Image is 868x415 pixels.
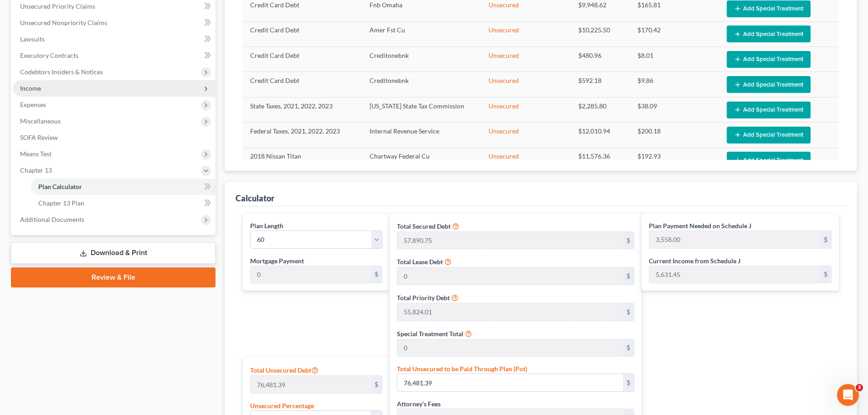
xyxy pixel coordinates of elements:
label: Attorney’s Fees [397,399,441,409]
div: $ [623,232,634,249]
td: Chartway Federal Cu [362,148,482,173]
td: Amer Fst Cu [362,21,482,46]
button: Add Special Treatment [727,152,811,169]
div: $ [820,231,831,248]
input: 0.00 [397,339,623,357]
span: Plan Calculator [38,183,82,190]
span: Income [20,84,41,92]
button: Add Special Treatment [727,127,811,143]
button: Add Special Treatment [727,76,811,93]
button: Add Special Treatment [727,26,811,42]
td: Unsecured [481,148,570,173]
label: Total Unsecured Debt [250,364,318,375]
td: Unsecured [481,47,570,72]
a: Chapter 13 Plan [31,195,216,211]
td: $170.42 [630,21,719,46]
button: Add Special Treatment [727,102,811,118]
td: State Taxes, 2021, 2022, 2023 [243,97,362,122]
td: Credit Card Debt [243,47,362,72]
div: $ [371,266,382,283]
label: Plan Payment Needed on Schedule J [649,221,751,231]
td: Credit Card Debt [243,72,362,97]
div: $ [623,267,634,285]
td: $12,010.94 [571,123,631,148]
td: Unsecured [481,97,570,122]
a: SOFA Review [13,129,216,146]
td: $480.96 [571,47,631,72]
label: Total Lease Debt [397,257,443,266]
input: 0.00 [397,374,623,391]
td: $592.18 [571,72,631,97]
div: Calculator [236,193,274,204]
td: $11,576.36 [571,148,631,173]
div: $ [371,376,382,393]
span: Codebtors Insiders & Notices [20,68,103,76]
input: 0.00 [397,232,623,249]
div: $ [623,303,634,321]
label: Current Income from Schedule J [649,256,740,266]
td: [US_STATE] State Tax Commission [362,97,482,122]
td: Unsecured [481,123,570,148]
td: 2018 Nissan Titan [243,148,362,173]
input: 0.00 [397,267,623,285]
label: Plan Length [250,221,283,231]
span: Additional Documents [20,215,84,223]
label: Unsecured Percentage [250,401,314,410]
td: Creditonebnk [362,47,482,72]
div: $ [623,374,634,391]
td: Unsecured [481,21,570,46]
span: Miscellaneous [20,117,61,125]
span: Expenses [20,101,46,108]
a: Executory Contracts [13,47,216,64]
label: Total Unsecured to be Paid Through Plan (Pot) [397,364,527,374]
td: Federal Taxes, 2021, 2022, 2023 [243,123,362,148]
button: Add Special Treatment [727,0,811,17]
td: Internal Revenue Service [362,123,482,148]
td: $38.09 [630,97,719,122]
label: Total Priority Debt [397,293,450,302]
button: Add Special Treatment [727,51,811,68]
div: $ [623,339,634,357]
span: Means Test [20,150,51,158]
input: 0.00 [649,266,820,283]
span: Unsecured Priority Claims [20,2,95,10]
span: Chapter 13 Plan [38,199,84,207]
td: Creditonebnk [362,72,482,97]
input: 0.00 [251,376,371,393]
td: $8.01 [630,47,719,72]
td: $2,285.80 [571,97,631,122]
td: $10,225.50 [571,21,631,46]
a: Lawsuits [13,31,216,47]
td: $200.18 [630,123,719,148]
div: $ [820,266,831,283]
span: 3 [856,384,863,391]
a: Unsecured Nonpriority Claims [13,15,216,31]
span: Executory Contracts [20,51,78,59]
label: Total Secured Debt [397,221,451,231]
span: Unsecured Nonpriority Claims [20,19,107,26]
td: $192.93 [630,148,719,173]
label: Mortgage Payment [250,256,304,266]
a: Review & File [11,267,216,287]
td: Credit Card Debt [243,21,362,46]
a: Download & Print [11,242,216,264]
td: $9.86 [630,72,719,97]
input: 0.00 [251,266,371,283]
a: Plan Calculator [31,179,216,195]
label: Special Treatment Total [397,329,463,338]
span: Chapter 13 [20,166,52,174]
input: 0.00 [397,303,623,321]
td: Unsecured [481,72,570,97]
iframe: Intercom live chat [837,384,859,406]
span: Lawsuits [20,35,45,43]
input: 0.00 [649,231,820,248]
span: SOFA Review [20,133,58,141]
